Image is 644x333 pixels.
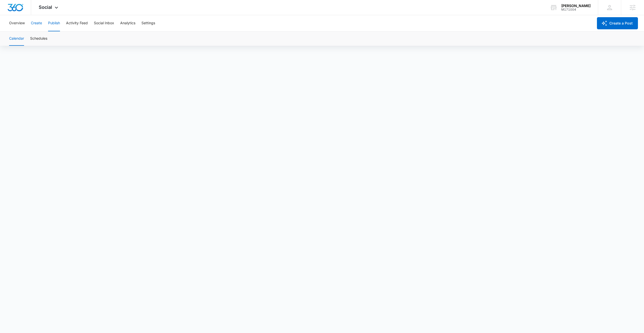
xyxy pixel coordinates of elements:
button: Create a Post [597,17,638,29]
div: account name [561,4,591,8]
button: Analytics [120,15,135,31]
button: Activity Feed [66,15,88,31]
button: Publish [48,15,60,31]
button: Settings [141,15,155,31]
div: account id [561,8,591,11]
button: Calendar [9,32,24,46]
button: Create [31,15,42,31]
button: Schedules [30,32,47,46]
button: Overview [9,15,25,31]
span: Social [39,5,52,10]
button: Social Inbox [94,15,114,31]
